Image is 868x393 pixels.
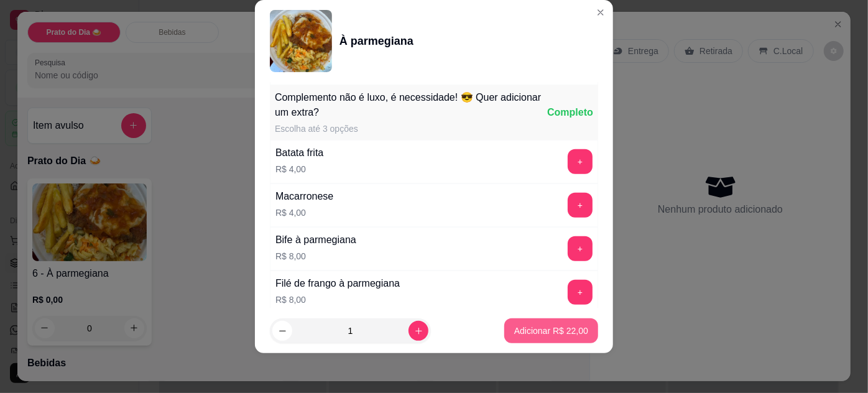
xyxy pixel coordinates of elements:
p: R$ 4,00 [275,206,333,219]
button: add [568,149,593,174]
div: Macarronese [275,189,333,204]
div: Completo [547,105,593,120]
div: À parmegiana [339,32,413,50]
button: Adicionar R$ 22,00 [504,318,598,343]
button: add [568,280,593,305]
button: add [568,193,593,218]
img: product-image [270,10,332,72]
button: add [568,236,593,261]
p: R$ 4,00 [275,163,323,175]
button: decrease-product-quantity [272,321,292,341]
p: R$ 8,00 [275,250,356,262]
button: Close [591,2,611,22]
div: Filé de frango à parmegiana [275,276,400,291]
p: R$ 8,00 [275,294,400,306]
div: Complemento não é luxo, é necessidade! 😎 Quer adicionar um extra? [275,90,547,120]
div: Escolha até 3 opções [275,123,547,135]
button: increase-product-quantity [409,321,428,341]
div: Bife à parmegiana [275,233,356,247]
div: Batata frita [275,146,323,160]
p: Adicionar R$ 22,00 [514,325,588,337]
